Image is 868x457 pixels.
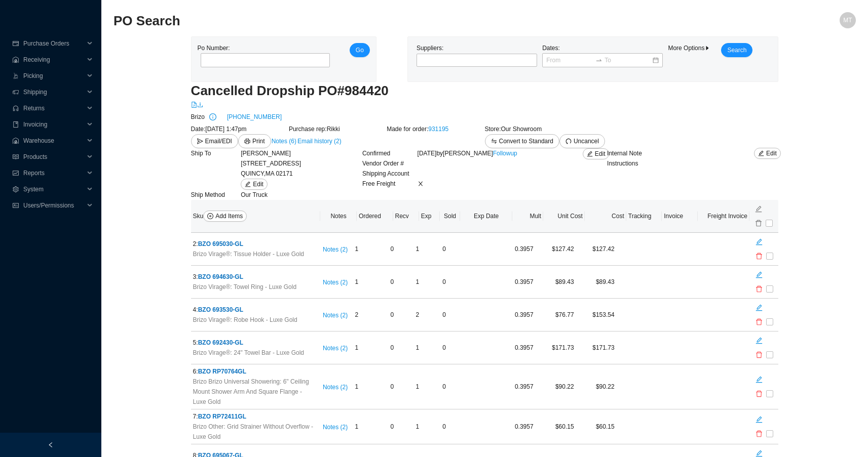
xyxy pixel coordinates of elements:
[389,364,414,409] td: 0
[23,35,84,52] span: Purchase Orders
[428,126,448,133] a: 931195
[353,409,389,444] td: 1
[193,413,198,420] span: 7 :
[752,318,766,325] span: delete
[114,12,670,30] h2: PO Search
[23,133,84,149] span: Warehouse
[607,150,642,157] span: Internal Note
[193,368,198,375] span: 6 :
[23,197,84,214] span: Users/Permissions
[350,43,370,57] button: Go
[752,376,766,383] span: edit
[595,57,602,64] span: to
[271,136,297,143] button: Notes (6)
[191,191,225,198] span: Ship Method
[297,136,342,146] span: Email history (2)
[389,233,414,266] td: 0
[362,160,404,167] span: Vendor Order #
[323,277,348,287] span: Notes ( 2 )
[576,364,617,409] td: $90.22
[434,364,455,409] td: 0
[752,249,766,263] button: delete
[501,126,542,133] span: Our Showroom
[414,299,434,331] td: 2
[536,364,576,409] td: $90.22
[322,382,348,389] button: Notes (2)
[418,181,424,187] span: close
[193,339,198,346] span: 5 :
[389,331,414,364] td: 0
[434,233,455,266] td: 0
[752,238,766,245] span: edit
[434,266,455,299] td: 0
[322,310,348,317] button: Notes (2)
[393,200,419,233] th: Recv
[505,233,536,266] td: 0.3957
[505,409,536,444] td: 0.3957
[23,100,84,116] span: Returns
[536,331,576,364] td: $171.73
[536,233,576,266] td: $127.42
[752,412,766,427] button: edit
[595,149,606,159] span: Edit
[191,134,238,148] button: sendEmail/EDI
[587,151,593,158] span: edit
[491,138,497,145] span: swap
[191,101,197,108] a: file-pdf
[197,101,203,108] a: download
[241,191,268,198] span: Our Truck
[536,409,576,444] td: $60.15
[536,266,576,299] td: $89.43
[752,268,766,282] button: edit
[362,150,390,157] span: Confirmed
[543,200,585,233] th: Unit Cost
[752,430,766,437] span: delete
[752,427,766,441] button: delete
[198,368,246,375] span: BZO RP70764GL
[191,150,211,157] span: Ship To
[576,233,617,266] td: $127.42
[493,150,517,157] a: Followup
[252,136,265,146] span: Print
[576,409,617,444] td: $60.15
[752,253,766,260] span: delete
[198,43,327,75] div: Po Number:
[205,136,232,146] span: Email/EDI
[320,200,357,233] th: Notes
[238,134,271,148] button: printerPrint
[434,331,455,364] td: 0
[323,310,348,320] span: Notes ( 2 )
[576,331,617,364] td: $171.73
[485,134,559,148] button: swapConvert to Standard
[698,200,749,233] th: Freight Invoice
[752,390,766,397] span: delete
[23,52,84,68] span: Receiving
[193,348,304,358] span: Brizo Virage®: 24" Towel Bar - Luxe Gold
[546,55,593,65] input: From
[387,126,428,133] span: Made for order:
[574,136,599,146] span: Uncancel
[512,200,543,233] th: Mult
[505,299,536,331] td: 0.3957
[23,181,84,197] span: System
[626,200,662,233] th: Tracking
[607,160,638,167] span: Instructions
[559,134,605,148] button: undoUncancel
[12,154,19,160] span: read
[253,179,263,189] span: Edit
[419,200,440,233] th: Exp
[193,377,316,407] span: Brizo Brizo Universal Showering: 6" Ceiling Mount Shower Arm And Square Flange - Luxe Gold
[191,102,197,108] span: file-pdf
[540,43,665,75] div: Dates:
[193,282,297,292] span: Brizo Virage®: Towel Ring - Luxe Gold
[23,116,84,133] span: Invoicing
[197,102,203,108] span: download
[389,299,414,331] td: 0
[536,299,576,331] td: $76.77
[752,387,766,401] button: delete
[227,112,282,122] a: [PHONE_NUMBER]
[505,364,536,409] td: 0.3957
[193,211,319,222] div: Sku
[362,170,409,177] span: Shipping Account
[353,233,389,266] td: 1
